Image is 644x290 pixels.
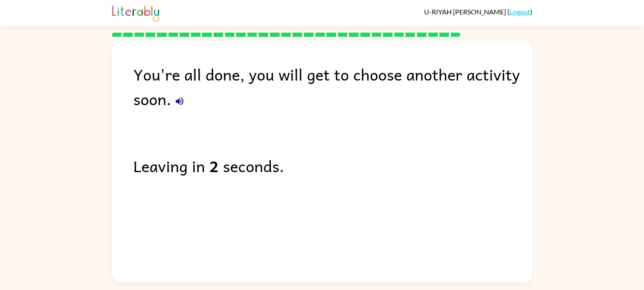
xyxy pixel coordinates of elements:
b: 2 [209,153,219,178]
img: Literably [112,3,159,22]
span: U-RIYAH [PERSON_NAME] [424,8,507,16]
div: Leaving in seconds. [133,153,532,178]
div: ( ) [424,8,532,16]
a: Logout [509,8,530,16]
div: You're all done, you will get to choose another activity soon. [133,62,532,111]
